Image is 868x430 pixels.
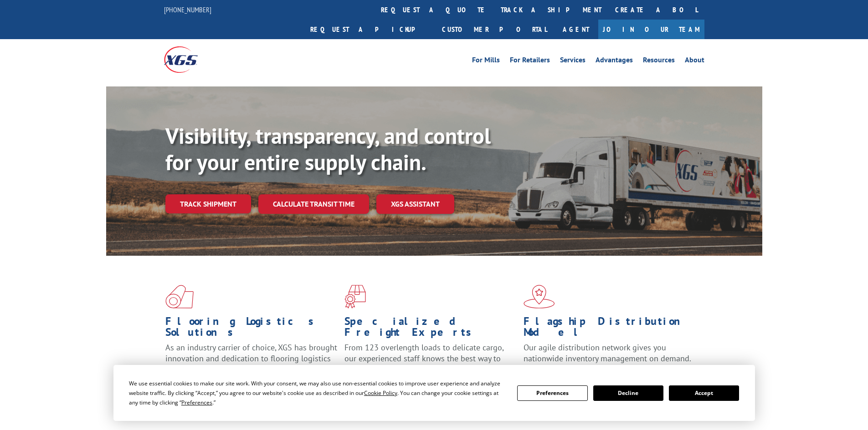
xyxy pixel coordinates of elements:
h1: Flooring Logistics Solutions [165,316,338,342]
a: Resources [643,56,675,66]
a: Join Our Team [598,20,704,39]
a: Agent [554,20,598,39]
a: For Mills [472,56,500,66]
a: [PHONE_NUMBER] [164,5,211,14]
span: Cookie Policy [364,389,397,397]
span: As an industry carrier of choice, XGS has brought innovation and dedication to flooring logistics... [165,342,337,374]
a: About [685,56,704,66]
button: Decline [593,385,663,401]
a: XGS ASSISTANT [376,194,454,214]
a: Track shipment [165,194,251,213]
a: Services [560,56,586,66]
button: Accept [669,385,739,401]
div: Cookie Consent Prompt [113,365,755,421]
a: Advantages [596,56,633,66]
img: xgs-icon-total-supply-chain-intelligence-red [165,285,194,309]
a: Calculate transit time [258,194,369,214]
a: Request a pickup [303,20,435,39]
button: Preferences [517,385,587,401]
h1: Flagship Distribution Model [524,316,696,342]
span: Preferences [181,399,212,406]
img: xgs-icon-flagship-distribution-model-red [524,285,555,309]
p: From 123 overlength loads to delicate cargo, our experienced staff knows the best way to move you... [344,342,517,383]
h1: Specialized Freight Experts [344,316,517,342]
a: Customer Portal [435,20,554,39]
a: For Retailers [510,56,550,66]
span: Our agile distribution network gives you nationwide inventory management on demand. [524,342,691,364]
img: xgs-icon-focused-on-flooring-red [344,285,366,309]
b: Visibility, transparency, and control for your entire supply chain. [165,121,491,176]
div: We use essential cookies to make our site work. With your consent, we may also use non-essential ... [129,379,506,407]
